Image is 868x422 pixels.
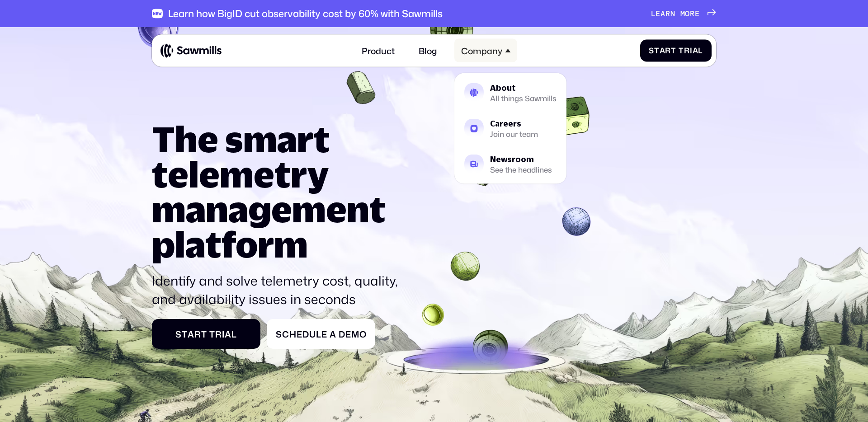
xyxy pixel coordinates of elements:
[222,329,225,339] span: i
[225,329,231,339] span: a
[152,272,404,308] p: Identify and solve telemetry cost, quality, and availability issues in seconds
[665,46,671,55] span: r
[698,46,703,55] span: l
[649,46,654,55] span: S
[276,329,282,339] span: S
[679,46,684,55] span: T
[490,166,552,173] div: See the headlines
[671,46,676,55] span: t
[231,329,237,339] span: l
[309,329,316,339] span: u
[215,329,222,339] span: r
[490,95,557,102] div: All things Sawmills
[670,9,675,18] span: n
[690,9,695,18] span: r
[297,329,302,339] span: e
[330,329,336,339] span: a
[351,329,359,339] span: m
[454,39,517,62] div: Company
[282,329,289,339] span: c
[458,76,563,109] a: AboutAll things Sawmills
[345,329,351,339] span: e
[339,329,345,339] span: D
[355,39,401,62] a: Product
[359,329,367,339] span: o
[490,131,538,137] div: Join our team
[175,329,182,339] span: S
[684,46,690,55] span: r
[651,9,716,18] a: Learnmore
[458,148,563,180] a: NewsroomSee the headlines
[490,155,552,163] div: Newsroom
[693,46,698,55] span: a
[665,9,670,18] span: r
[454,62,566,184] nav: Company
[458,112,563,145] a: CareersJoin our team
[685,9,690,18] span: o
[660,9,665,18] span: a
[316,329,321,339] span: l
[695,9,700,18] span: e
[182,329,188,339] span: t
[289,329,297,339] span: h
[654,46,660,55] span: t
[201,329,207,339] span: t
[680,9,685,18] span: m
[209,329,215,339] span: T
[660,46,665,55] span: a
[188,329,194,339] span: a
[651,9,656,18] span: L
[302,329,309,339] span: d
[656,9,660,18] span: e
[640,39,712,61] a: StartTrial
[412,39,444,62] a: Blog
[168,8,443,19] div: Learn how BigID cut observability cost by 60% with Sawmills
[152,319,260,349] a: StartTrial
[461,45,502,56] div: Company
[690,46,693,55] span: i
[490,119,538,127] div: Careers
[152,122,404,262] h1: The smart telemetry management platform
[194,329,201,339] span: r
[267,319,375,349] a: ScheduleaDemo
[321,329,327,339] span: e
[490,84,557,91] div: About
